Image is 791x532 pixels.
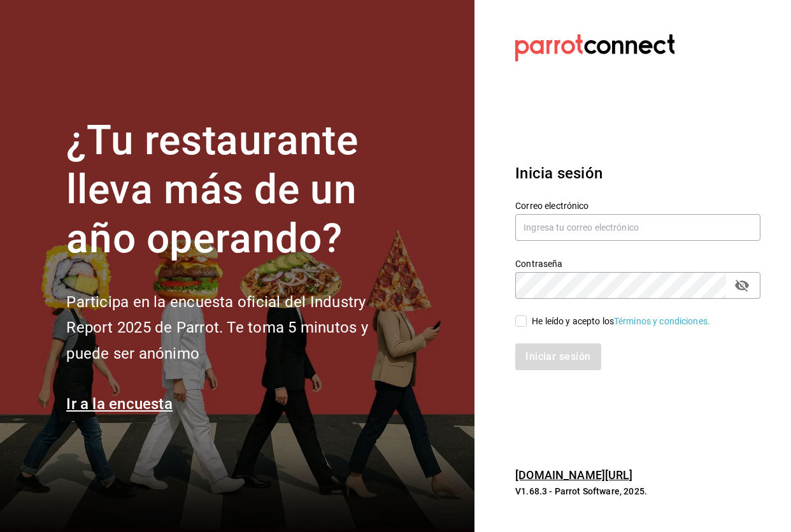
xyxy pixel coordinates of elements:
a: [DOMAIN_NAME][URL] [515,468,632,482]
h1: ¿Tu restaurante lleva más de un año operando? [66,117,410,263]
input: Ingresa tu correo electrónico [515,214,760,241]
label: Contraseña [515,259,760,268]
a: Ir a la encuesta [66,395,173,413]
h2: Participa en la encuesta oficial del Industry Report 2025 de Parrot. Te toma 5 minutos y puede se... [66,289,410,367]
p: V1.68.3 - Parrot Software, 2025. [515,485,760,498]
button: passwordField [731,275,753,296]
a: Términos y condiciones. [614,316,710,326]
h3: Inicia sesión [515,162,760,185]
div: He leído y acepto los [532,315,710,328]
label: Correo electrónico [515,201,760,210]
